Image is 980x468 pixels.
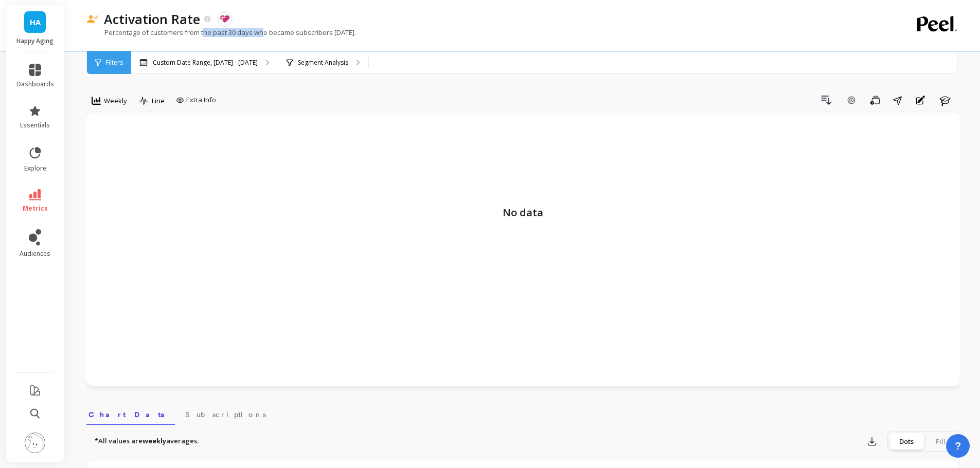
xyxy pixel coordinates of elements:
[946,434,970,458] button: ?
[298,59,348,67] p: Segment Analysis
[86,401,959,425] nav: Tabs
[23,204,48,213] span: metrics
[86,15,99,24] img: header icon
[105,59,123,67] span: Filters
[186,95,216,105] span: Extra Info
[104,10,200,28] p: Activation Rate
[86,28,356,37] p: Percentage of customers from the past 30 days who became subscribers [DATE].
[153,59,258,67] p: Custom Date Range, [DATE] - [DATE]
[889,433,923,450] div: Dots
[923,433,957,450] div: Fill
[20,250,50,258] span: audiences
[220,15,229,23] img: api.retextion.svg
[24,164,46,173] span: explore
[95,436,199,446] p: *All values are averages.
[152,96,165,106] span: Line
[142,436,166,445] strong: weekly
[955,439,961,453] span: ?
[16,80,54,88] span: dashboards
[104,96,127,106] span: Weekly
[88,409,173,420] span: Chart Data
[20,121,50,129] span: essentials
[30,16,41,28] span: HA
[25,433,45,453] img: profile picture
[16,37,54,45] p: Happy Aging
[97,123,950,220] p: No data
[185,409,266,420] span: Subscriptions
